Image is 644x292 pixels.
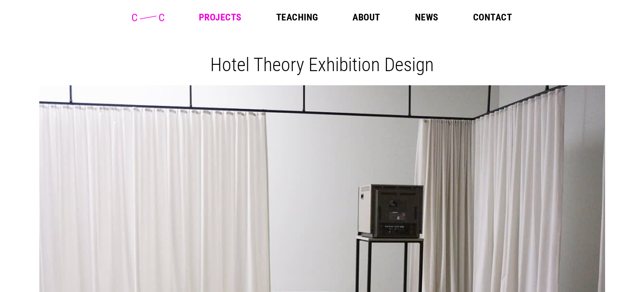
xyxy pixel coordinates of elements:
[415,13,439,22] a: News
[473,13,512,22] a: Contact
[199,13,242,22] a: Projects
[276,13,318,22] a: Teaching
[352,13,380,22] a: About
[46,53,599,76] h1: Hotel Theory Exhibition Design
[199,13,512,22] nav: Main Menu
